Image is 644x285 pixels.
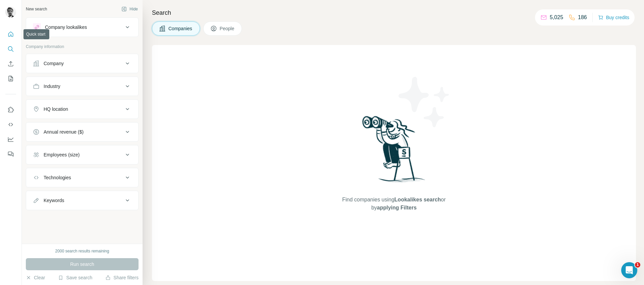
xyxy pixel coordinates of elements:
[5,43,16,55] button: Search
[5,58,16,70] button: Enrich CSV
[550,13,563,21] p: 5,025
[26,170,138,186] button: Technologies
[44,129,84,135] div: Annual revenue ($)
[44,106,68,112] div: HQ location
[26,6,47,12] div: New search
[220,25,235,32] span: People
[26,19,138,35] button: Company lookalikes
[5,133,16,145] button: Dashboard
[168,25,193,32] span: Companies
[26,192,138,208] button: Keywords
[26,78,138,94] button: Industry
[105,274,139,281] button: Share filters
[5,104,16,116] button: Use Surfe on LinkedIn
[5,7,16,17] img: Avatar
[377,205,417,210] span: applying Filters
[340,196,447,212] span: Find companies using or by
[44,174,71,181] div: Technologies
[117,4,143,14] button: Hide
[26,101,138,117] button: HQ location
[621,262,637,278] iframe: Intercom live chat
[152,8,636,17] h4: Search
[5,118,16,131] button: Use Surfe API
[598,13,629,22] button: Buy credits
[44,197,64,204] div: Keywords
[26,55,138,72] button: Company
[5,28,16,40] button: Quick start
[26,147,138,163] button: Employees (size)
[578,13,587,21] p: 186
[44,60,64,67] div: Company
[45,24,87,31] div: Company lookalikes
[394,72,454,132] img: Surfe Illustration - Stars
[5,73,16,85] button: My lists
[55,248,109,254] div: 2000 search results remaining
[26,44,139,50] p: Company information
[635,262,640,268] span: 1
[44,151,79,158] div: Employees (size)
[26,124,138,140] button: Annual revenue ($)
[44,83,60,90] div: Industry
[26,274,45,281] button: Clear
[58,274,92,281] button: Save search
[359,114,429,189] img: Surfe Illustration - Woman searching with binoculars
[5,148,16,160] button: Feedback
[394,197,441,202] span: Lookalikes search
